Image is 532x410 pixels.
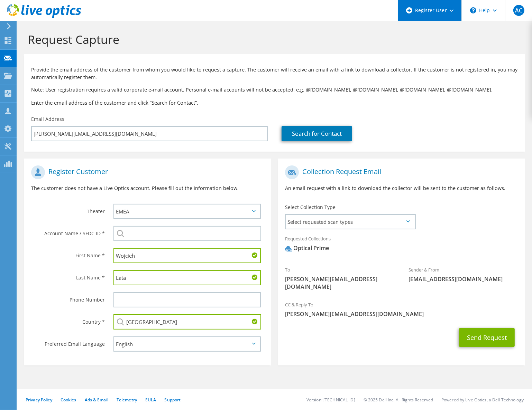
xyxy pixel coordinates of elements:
[31,204,105,215] label: Theater
[85,397,108,403] a: Ads & Email
[31,184,264,192] p: The customer does not have a Live Optics account. Please fill out the information below.
[31,314,105,325] label: Country *
[285,244,329,252] div: Optical Prime
[409,275,518,283] span: [EMAIL_ADDRESS][DOMAIN_NAME]
[31,86,518,94] p: Note: User registration requires a valid corporate e-mail account. Personal e-mail accounts will ...
[286,215,415,229] span: Select requested scan types
[285,275,395,290] span: [PERSON_NAME][EMAIL_ADDRESS][DOMAIN_NAME]
[26,397,52,403] a: Privacy Policy
[364,397,433,403] li: © 2025 Dell Inc. All Rights Reserved
[278,297,525,321] div: CC & Reply To
[31,248,105,259] label: First Name *
[28,32,518,47] h1: Request Capture
[285,310,518,318] span: [PERSON_NAME][EMAIL_ADDRESS][DOMAIN_NAME]
[31,165,261,179] h1: Register Customer
[31,270,105,281] label: Last Name *
[31,292,105,303] label: Phone Number
[470,7,476,13] svg: \n
[278,231,525,259] div: Requested Collections
[31,226,105,237] label: Account Name / SFDC ID *
[306,397,355,403] li: Version: [TECHNICAL_ID]
[459,328,515,347] button: Send Request
[441,397,524,403] li: Powered by Live Optics, a Dell Technology
[145,397,156,403] a: EULA
[31,336,105,347] label: Preferred Email Language
[282,126,352,141] a: Search for Contact
[402,263,525,286] div: Sender & From
[164,397,181,403] a: Support
[31,66,518,81] p: Provide the email address of the customer from whom you would like to request a capture. The cust...
[31,99,518,106] h3: Enter the email address of the customer and click “Search for Contact”.
[117,397,137,403] a: Telemetry
[513,5,524,16] span: AC
[278,263,402,294] div: To
[61,397,76,403] a: Cookies
[285,165,515,179] h1: Collection Request Email
[31,116,64,123] label: Email Address
[285,204,336,211] label: Select Collection Type
[285,184,518,192] p: An email request with a link to download the collector will be sent to the customer as follows.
